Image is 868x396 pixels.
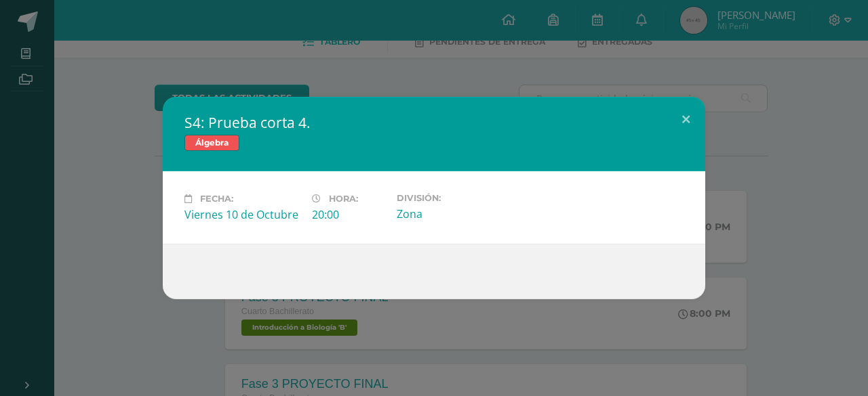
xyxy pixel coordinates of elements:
[329,194,358,204] span: Hora:
[184,113,684,132] h2: S4: Prueba corta 4.
[397,206,513,221] div: Zona
[667,97,705,143] button: Close (Esc)
[184,207,301,222] div: Viernes 10 de Octubre
[397,193,513,203] label: División:
[184,135,239,151] span: Álgebra
[200,194,233,204] span: Fecha:
[312,207,386,222] div: 20:00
